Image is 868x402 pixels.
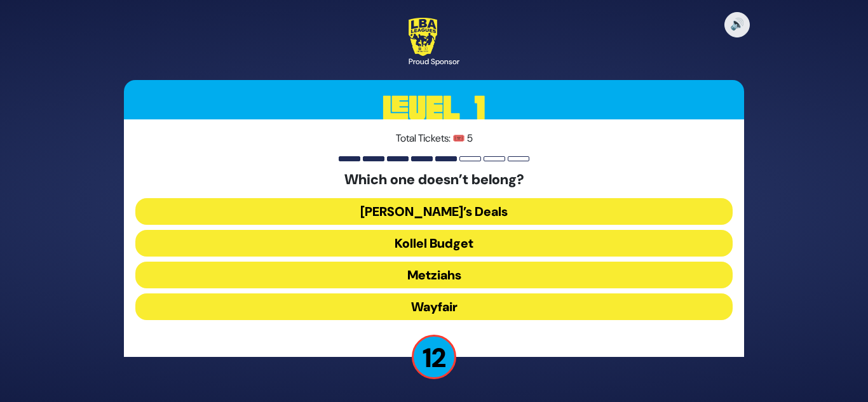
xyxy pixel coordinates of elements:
p: Total Tickets: 🎟️ 5 [135,131,733,146]
button: 🔊 [724,12,750,37]
button: Wayfair [135,293,733,320]
h5: Which one doesn’t belong? [135,171,733,188]
img: LBA [409,18,437,56]
div: Proud Sponsor [409,56,459,67]
button: [PERSON_NAME]’s Deals [135,198,733,225]
p: 12 [412,335,456,379]
h3: Level 1 [124,80,744,137]
button: Metziahs [135,262,733,288]
button: Kollel Budget [135,230,733,257]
